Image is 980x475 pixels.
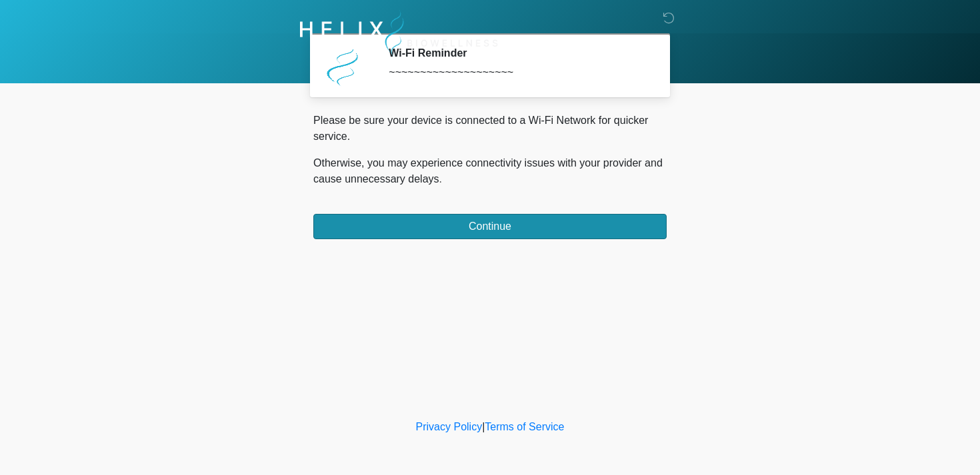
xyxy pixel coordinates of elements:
[300,10,498,57] img: Helix Biowellness Logo
[416,421,483,432] a: Privacy Policy
[313,214,667,239] button: Continue
[313,155,667,187] p: Otherwise, you may experience connectivity issues with your provider and cause unnecessary delays
[482,421,485,432] a: |
[439,173,442,185] span: .
[313,113,667,145] p: Please be sure your device is connected to a Wi-Fi Network for quicker service.
[485,421,564,432] a: Terms of Service
[389,65,647,81] div: ~~~~~~~~~~~~~~~~~~~~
